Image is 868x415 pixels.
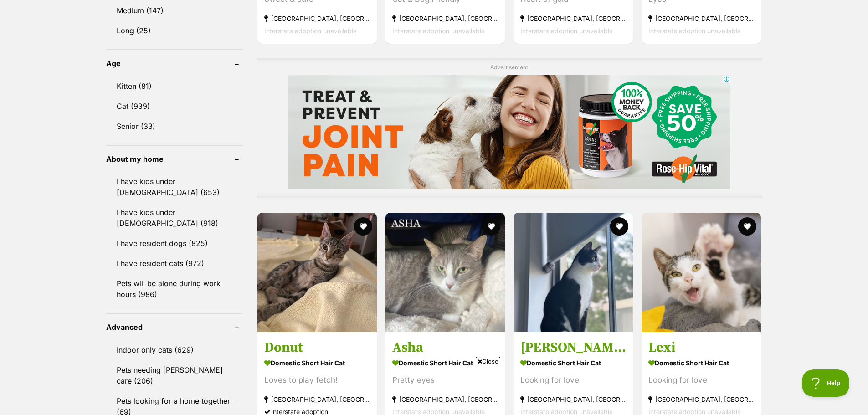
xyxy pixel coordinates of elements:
h3: [PERSON_NAME] [520,338,626,356]
a: Kitten (81) [106,77,243,96]
iframe: Advertisement [268,369,600,410]
header: Advanced [106,323,243,331]
strong: [GEOGRAPHIC_DATA], [GEOGRAPHIC_DATA] [648,12,754,25]
a: Pets will be alone during work hours (986) [106,274,243,304]
span: Interstate adoption unavailable [520,27,613,35]
h3: Lexi [648,338,754,356]
a: I have kids under [DEMOGRAPHIC_DATA] (918) [106,203,243,233]
strong: [GEOGRAPHIC_DATA], [GEOGRAPHIC_DATA] [264,393,370,405]
header: About my home [106,155,243,163]
img: Donut - Domestic Short Hair Cat [257,213,377,332]
iframe: Advertisement [288,75,730,189]
img: Marty - Domestic Short Hair Cat [514,213,633,332]
strong: [GEOGRAPHIC_DATA], [GEOGRAPHIC_DATA] [392,12,498,25]
strong: [GEOGRAPHIC_DATA], [GEOGRAPHIC_DATA] [520,12,626,25]
strong: Domestic Short Hair Cat [392,356,498,369]
a: Senior (33) [106,117,243,136]
a: I have kids under [DEMOGRAPHIC_DATA] (653) [106,172,243,202]
a: Cat (939) [106,97,243,116]
strong: [GEOGRAPHIC_DATA], [GEOGRAPHIC_DATA] [264,12,370,25]
a: Pets needing [PERSON_NAME] care (206) [106,360,243,390]
span: Interstate adoption unavailable [648,407,741,415]
strong: [GEOGRAPHIC_DATA], [GEOGRAPHIC_DATA] [648,393,754,405]
img: Asha - Domestic Short Hair Cat [385,213,505,332]
button: favourite [354,217,372,236]
a: I have resident cats (972) [106,254,243,273]
button: favourite [610,217,628,236]
a: I have resident dogs (825) [106,234,243,253]
strong: Domestic Short Hair Cat [648,356,754,369]
div: Looking for love [648,374,754,386]
a: Indoor only cats (629) [106,340,243,359]
button: favourite [739,217,757,236]
iframe: Help Scout Beacon - Open [802,369,850,397]
span: Interstate adoption unavailable [648,27,741,35]
button: favourite [482,217,500,236]
div: Advertisement [257,58,762,198]
span: Interstate adoption unavailable [264,27,357,35]
div: Loves to play fetch! [264,374,370,386]
h3: Donut [264,338,370,356]
span: Interstate adoption unavailable [392,27,485,35]
a: Medium (147) [106,1,243,20]
span: Close [476,357,500,366]
img: Lexi - Domestic Short Hair Cat [642,213,761,332]
a: Long (25) [106,21,243,40]
strong: Domestic Short Hair Cat [264,356,370,369]
h3: Asha [392,338,498,356]
header: Age [106,59,243,67]
strong: Domestic Short Hair Cat [520,356,626,369]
